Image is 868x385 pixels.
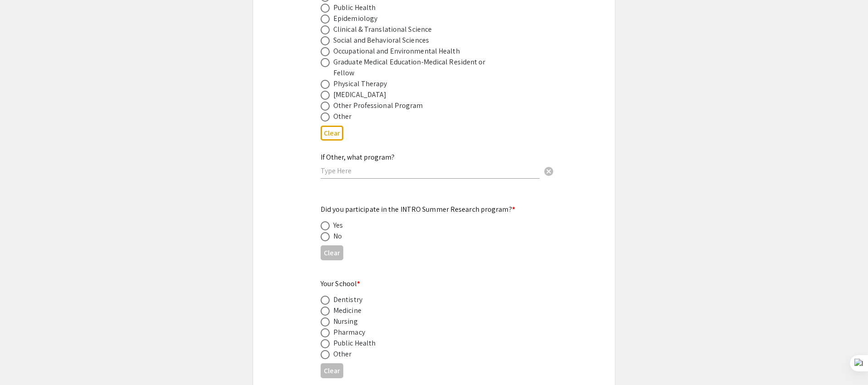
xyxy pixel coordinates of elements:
button: Clear [321,245,343,260]
div: Occupational and Environmental Health [333,46,460,57]
div: Other [333,349,352,360]
div: Nursing [333,316,358,327]
mat-label: If Other, what program? [321,152,395,162]
div: Medicine [333,305,361,316]
input: Type Here [321,166,540,175]
div: Other [333,111,352,122]
div: Clinical & Translational Science [333,24,432,35]
div: Public Health [333,338,375,349]
div: Physical Therapy [333,78,387,89]
button: Clear [321,126,343,141]
div: [MEDICAL_DATA] [333,89,386,100]
div: Epidemiology [333,13,377,24]
div: No [333,231,342,242]
button: Clear [540,162,558,180]
div: Dentistry [333,294,362,305]
span: cancel [543,166,554,177]
div: Graduate Medical Education-Medical Resident or Fellow [333,57,492,78]
div: Pharmacy [333,327,365,338]
div: Yes [333,220,343,231]
iframe: Chat [7,344,39,378]
div: Public Health [333,2,375,13]
div: Other Professional Program [333,100,423,111]
button: Clear [321,363,343,378]
mat-label: Your School [321,279,360,288]
mat-label: Did you participate in the INTRO Summer Research program? [321,205,515,214]
div: Social and Behavioral Sciences [333,35,429,46]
